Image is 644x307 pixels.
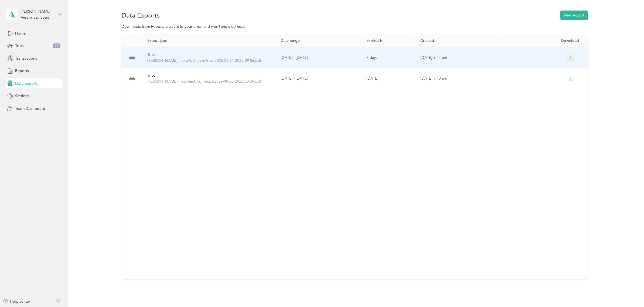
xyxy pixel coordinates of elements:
span: Trips [15,43,23,49]
button: Help center [3,299,30,304]
div: [PERSON_NAME] [21,9,54,14]
th: Date range [276,34,362,47]
td: [DATE] [362,68,416,89]
span: Team Dashboard [15,106,45,111]
td: 7 days [362,47,416,68]
span: Data exports [15,81,38,86]
div: Downloads from Reports are sent to your email and won’t show up here. [121,24,588,29]
div: Download [506,38,584,43]
span: Home [15,30,26,36]
span: Settings [15,93,29,99]
div: Trips [147,52,272,58]
div: Personal dashboard [21,16,49,19]
td: [DATE] 7:13 am [416,68,502,89]
div: Trips [147,73,272,79]
th: Export type [143,34,276,47]
span: Reports [15,68,29,74]
button: New export [560,11,588,20]
span: jason-micro-tech.com-trips-2025-08-31-2025-09-06.pdf [147,58,272,64]
th: Created [416,34,502,47]
span: 29 [53,43,60,48]
th: Expires in [362,34,416,47]
iframe: Everlance-gr Chat Button Frame [614,277,644,307]
td: [DATE] - [DATE] [276,68,362,89]
td: [DATE] - [DATE] [276,47,362,68]
td: [DATE] 8:44 am [416,47,502,68]
span: jason-micro-tech.com-trips-2025-08-25-2025-08-29.pdf [147,79,272,84]
span: Transactions [15,56,37,61]
h1: Data Exports [121,12,160,18]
